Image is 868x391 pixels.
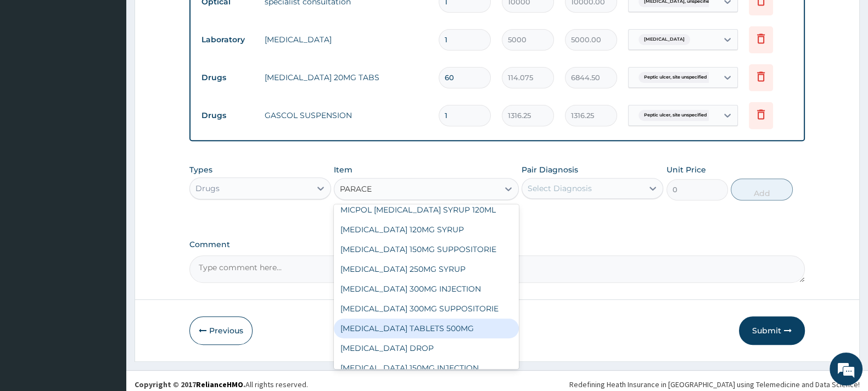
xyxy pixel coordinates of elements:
a: RelianceHMO [196,379,243,389]
td: Laboratory [196,30,259,50]
div: [MEDICAL_DATA] DROP [334,338,518,358]
span: [MEDICAL_DATA] [639,34,690,45]
div: Chat with us now [57,62,184,76]
span: We're online! [64,122,152,233]
div: MICPOL [MEDICAL_DATA] SYRUP 120ML [334,200,518,220]
label: Pair Diagnosis [522,164,578,175]
td: [MEDICAL_DATA] [259,29,433,51]
textarea: Type your message and hit 'Enter' [5,268,209,306]
label: Item [334,164,352,175]
div: [MEDICAL_DATA] 250MG SYRUP [334,259,518,279]
label: Unit Price [667,164,706,175]
div: Select Diagnosis [528,183,592,194]
div: [MEDICAL_DATA] TABLETS 500MG [334,319,518,338]
div: [MEDICAL_DATA] 150MG INJECTION [334,358,518,378]
div: [MEDICAL_DATA] 300MG INJECTION [334,279,518,299]
button: Add [731,178,792,200]
img: d_794563401_company_1708531726252_794563401 [20,55,44,82]
strong: Copyright © 2017 . [135,379,245,389]
label: Comment [189,240,805,249]
td: Drugs [196,105,259,126]
button: Submit [739,316,805,345]
td: [MEDICAL_DATA] 20MG TABS [259,66,433,88]
div: Minimize live chat window [180,5,206,32]
div: [MEDICAL_DATA] 120MG SYRUP [334,220,518,239]
label: Types [189,165,212,175]
td: Drugs [196,68,259,88]
div: [MEDICAL_DATA] 300MG SUPPOSITORIE [334,299,518,319]
span: Peptic ulcer, site unspecified [639,110,713,121]
span: Peptic ulcer, site unspecified [639,72,713,83]
button: Previous [189,316,253,345]
td: GASCOL SUSPENSION [259,104,433,126]
div: Redefining Heath Insurance in [GEOGRAPHIC_DATA] using Telemedicine and Data Science! [569,379,860,390]
div: [MEDICAL_DATA] 150MG SUPPOSITORIE [334,239,518,259]
div: Drugs [195,183,220,194]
